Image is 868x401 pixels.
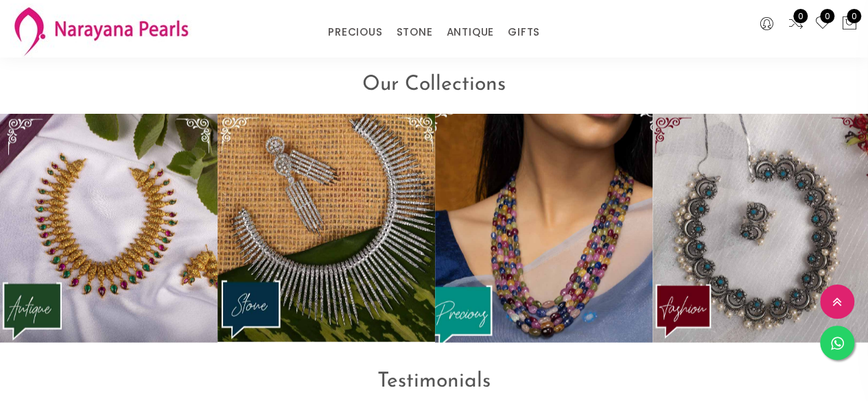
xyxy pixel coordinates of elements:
[446,22,494,42] a: ANTIQUE
[218,114,435,342] img: Stone
[396,22,432,42] a: STONE
[814,15,831,33] a: 0
[424,103,664,354] img: Precious
[793,9,808,23] span: 0
[820,9,834,23] span: 0
[788,15,804,33] a: 0
[328,22,382,42] a: PRECIOUS
[847,9,861,23] span: 0
[508,22,540,42] a: GIFTS
[841,15,858,33] button: 0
